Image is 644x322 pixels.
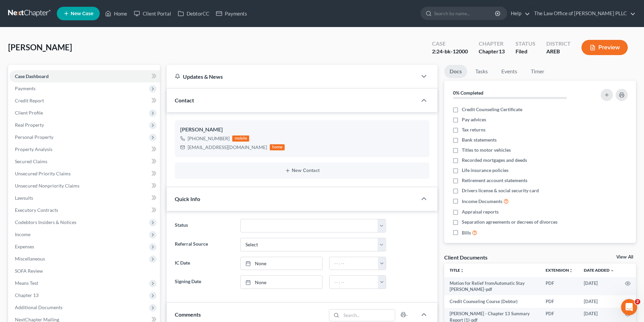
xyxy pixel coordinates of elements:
[569,269,573,273] i: unfold_more
[15,73,49,79] span: Case Dashboard
[15,280,38,286] span: Means Test
[546,48,571,55] div: AREB
[330,276,378,289] input: -- : --
[581,40,628,55] button: Preview
[546,40,571,48] div: District
[584,268,614,273] a: Date Added expand_more
[462,137,497,143] span: Bank statements
[71,11,93,16] span: New Case
[9,95,160,107] a: Credit Report
[9,192,160,204] a: Lawsuits
[15,110,43,116] span: Client Profile
[9,204,160,216] a: Executory Contracts
[175,311,201,318] span: Comments
[180,168,424,173] button: New Contact
[516,40,535,48] div: Status
[15,183,79,189] span: Unsecured Nonpriority Claims
[432,40,468,48] div: Case
[578,277,620,296] td: [DATE]
[462,116,486,123] span: Pay advices
[15,256,45,262] span: Miscellaneous
[434,7,496,20] input: Search by name...
[241,257,322,270] a: None
[546,268,573,273] a: Extensionunfold_more
[479,48,505,55] div: Chapter
[444,254,487,261] div: Client Documents
[15,158,47,164] span: Secured Claims
[540,277,578,296] td: PDF
[616,255,633,259] a: View All
[525,65,550,78] a: Timer
[188,135,230,142] div: [PHONE_NUMBER]
[470,65,493,78] a: Tasks
[462,147,511,153] span: Titles to motor vehicles
[496,65,523,78] a: Events
[453,90,483,96] strong: 0% Completed
[15,207,58,213] span: Executory Contracts
[610,269,614,273] i: expand_more
[188,144,267,151] div: [EMAIL_ADDRESS][DOMAIN_NAME]
[444,295,540,307] td: Credit Counseling Course (Debtor)
[9,70,160,82] a: Case Dashboard
[462,167,508,174] span: Life insurance policies
[9,265,160,277] a: SOFA Review
[462,157,527,164] span: Recorded mortgages and deeds
[15,231,30,237] span: Income
[15,98,44,103] span: Credit Report
[9,155,160,168] a: Secured Claims
[15,219,76,225] span: Codebtors Insiders & Notices
[479,40,505,48] div: Chapter
[462,106,522,113] span: Credit Counseling Certificate
[171,257,237,270] label: IC Date
[462,229,471,236] span: Bills
[499,48,505,54] span: 13
[635,299,640,304] span: 2
[15,195,33,201] span: Lawsuits
[232,135,249,142] div: mobile
[462,126,485,133] span: Tax returns
[432,48,468,55] div: 2:24-bk-12000
[15,304,63,310] span: Additional Documents
[8,42,72,52] span: [PERSON_NAME]
[462,198,502,205] span: Income Documents
[516,48,535,55] div: Filed
[507,7,530,20] a: Help
[171,219,237,232] label: Status
[9,180,160,192] a: Unsecured Nonpriority Claims
[15,122,44,128] span: Real Property
[175,196,200,202] span: Quick Info
[578,295,620,307] td: [DATE]
[462,219,557,225] span: Separation agreements or decrees of divorces
[270,144,285,150] div: home
[175,97,194,103] span: Contact
[130,7,174,20] a: Client Portal
[171,275,237,289] label: Signing Date
[241,276,322,289] a: None
[213,7,251,20] a: Payments
[171,238,237,251] label: Referral Source
[330,257,378,270] input: -- : --
[9,168,160,180] a: Unsecured Priority Claims
[9,143,160,155] a: Property Analysis
[462,187,539,194] span: Drivers license & social security card
[540,295,578,307] td: PDF
[15,268,43,274] span: SOFA Review
[15,244,34,249] span: Expenses
[460,269,464,273] i: unfold_more
[15,134,53,140] span: Personal Property
[174,7,213,20] a: DebtorCC
[341,309,395,321] input: Search...
[15,146,52,152] span: Property Analysis
[15,171,71,176] span: Unsecured Priority Claims
[15,85,35,91] span: Payments
[462,177,527,184] span: Retirement account statements
[444,277,540,296] td: Motion for Relief fromAutomatic Stay [PERSON_NAME]-pdf
[444,65,467,78] a: Docs
[180,126,424,134] div: [PERSON_NAME]
[621,299,637,315] iframe: Intercom live chat
[531,7,636,20] a: The Law Office of [PERSON_NAME] PLLC
[175,73,409,80] div: Updates & News
[15,292,39,298] span: Chapter 13
[102,7,130,20] a: Home
[462,208,499,215] span: Appraisal reports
